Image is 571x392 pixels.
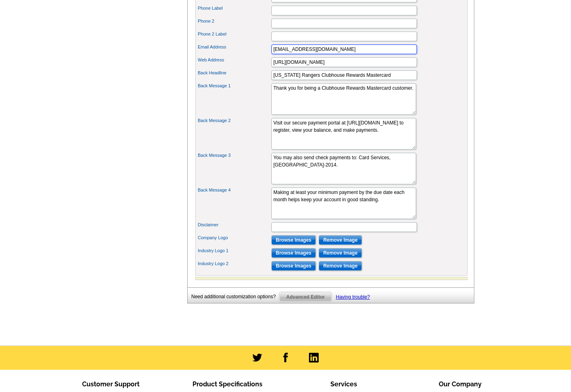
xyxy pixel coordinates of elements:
[319,261,362,271] input: Remove Image
[330,380,357,388] span: Services
[271,261,316,271] input: Browse Images
[198,187,271,194] label: Back Message 4
[319,235,362,245] input: Remove Image
[198,234,271,241] label: Company Logo
[82,380,140,388] span: Customer Support
[271,153,416,184] textarea: You may also send check payments to: Card Services, [GEOGRAPHIC_DATA]-2014.
[319,248,362,258] input: Remove Image
[279,292,332,302] a: Advanced Editor
[271,118,416,150] textarea: Visit our secure payment portal at [URL][DOMAIN_NAME] to register, view your balance, and make pa...
[192,380,262,388] span: Product Specifications
[198,247,271,254] label: Industry Logo 1
[198,57,271,63] label: Web Address
[198,260,271,267] label: Industry Logo 2
[271,83,416,115] textarea: Thank you for being a Clubhouse Rewards Mastercard customer.
[198,5,271,12] label: Phone Label
[409,204,571,392] iframe: LiveChat chat widget
[198,117,271,124] label: Back Message 2
[198,18,271,25] label: Phone 2
[198,70,271,76] label: Back Headline
[198,221,271,228] label: Disclaimer
[198,152,271,159] label: Back Message 3
[198,31,271,38] label: Phone 2 Label
[191,292,279,302] div: Need additional customization options?
[279,292,332,302] span: Advanced Editor
[271,188,416,219] textarea: Making at least your minimum payment by the due date each month helps keep your account in good s...
[271,248,316,258] input: Browse Images
[198,44,271,51] label: Email Address
[336,294,370,300] a: Having trouble?
[271,235,316,245] input: Browse Images
[198,82,271,89] label: Back Message 1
